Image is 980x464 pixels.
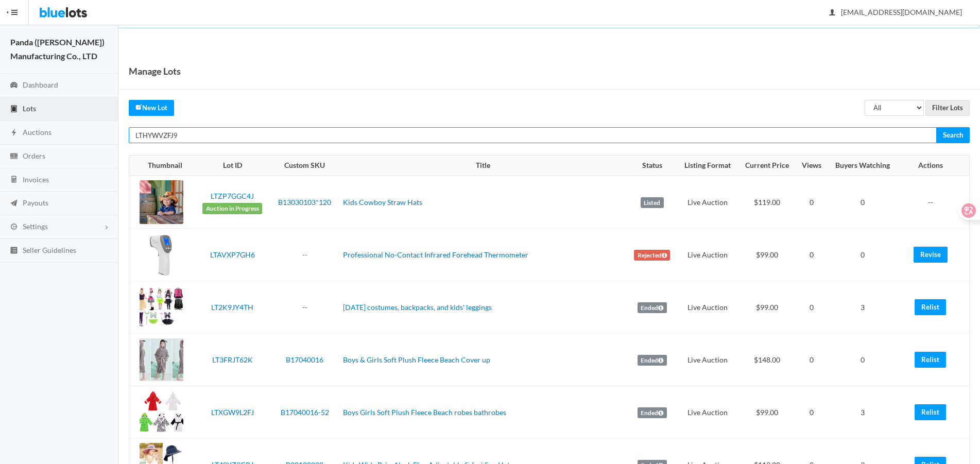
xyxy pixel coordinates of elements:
span: Lots [23,104,36,113]
td: 0 [796,229,827,281]
h1: Manage Lots [129,63,181,79]
a: -- [302,303,307,312]
ion-icon: cash [9,152,19,162]
td: $99.00 [738,386,796,439]
th: Custom SKU [270,156,339,176]
td: 0 [796,386,827,439]
td: 0 [828,334,898,386]
td: 3 [828,281,898,334]
a: Kids Cowboy Straw Hats [343,198,422,207]
a: LTZP7GGC4J [211,192,254,200]
th: Thumbnail [129,156,195,176]
th: Status [627,156,677,176]
th: Actions [898,156,969,176]
a: Relist [915,299,946,315]
ion-icon: calculator [9,175,19,185]
span: Settings [23,222,48,231]
input: Search your lots... [129,127,937,143]
td: $148.00 [738,334,796,386]
td: -- [898,176,969,229]
ion-icon: speedometer [9,81,19,91]
td: Live Auction [677,229,738,281]
a: Revise [914,247,948,263]
span: Invoices [23,175,49,184]
a: Relist [915,352,946,368]
td: 0 [796,334,827,386]
td: $99.00 [738,281,796,334]
ion-icon: clipboard [9,105,19,114]
a: B17040016-52 [281,408,329,417]
a: LTXGW9L2FJ [211,408,254,417]
ion-icon: paper plane [9,199,19,209]
ion-icon: cog [9,222,19,232]
td: 0 [796,176,827,229]
td: Live Auction [677,334,738,386]
ion-icon: list box [9,246,19,256]
a: -- [302,250,307,259]
label: Rejected [634,250,670,261]
label: Ended [638,302,667,314]
input: Search [936,127,970,143]
span: Auctions [23,128,51,136]
a: Relist [915,404,946,420]
th: Buyers Watching [828,156,898,176]
ion-icon: person [827,8,837,18]
a: Professional No-Contact Infrared Forehead Thermometer [343,250,528,259]
a: createNew Lot [129,100,174,116]
th: Listing Format [677,156,738,176]
td: 0 [828,176,898,229]
span: [EMAIL_ADDRESS][DOMAIN_NAME] [830,8,962,16]
span: Seller Guidelines [23,246,76,254]
a: LTAVXP7GH6 [210,250,255,259]
ion-icon: flash [9,128,19,138]
input: Filter Lots [925,100,970,116]
td: 0 [828,229,898,281]
a: LT3FRJT62K [212,355,253,364]
label: Ended [638,407,667,419]
ion-icon: create [135,104,142,110]
span: Dashboard [23,80,58,89]
a: B17040016 [286,355,323,364]
label: Listed [641,197,664,209]
strong: Panda ([PERSON_NAME]) Manufacturing Co., LTD [10,37,105,61]
th: Current Price [738,156,796,176]
a: [DATE] costumes, backpacks, and kids' leggings [343,303,492,312]
a: Boys & Girls Soft Plush Fleece Beach Cover up [343,355,490,364]
td: $119.00 [738,176,796,229]
span: Payouts [23,198,48,207]
td: Live Auction [677,386,738,439]
a: LT2K9JY4TH [211,303,253,312]
td: Live Auction [677,176,738,229]
th: Lot ID [195,156,271,176]
td: 3 [828,386,898,439]
a: B13030103*120 [278,198,331,207]
th: Views [796,156,827,176]
label: Ended [638,355,667,366]
td: $99.00 [738,229,796,281]
td: 0 [796,281,827,334]
a: Boys Girls Soft Plush Fleece Beach robes bathrobes [343,408,506,417]
span: Orders [23,151,45,160]
th: Title [339,156,627,176]
td: Live Auction [677,281,738,334]
span: Auction in Progress [202,203,262,214]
